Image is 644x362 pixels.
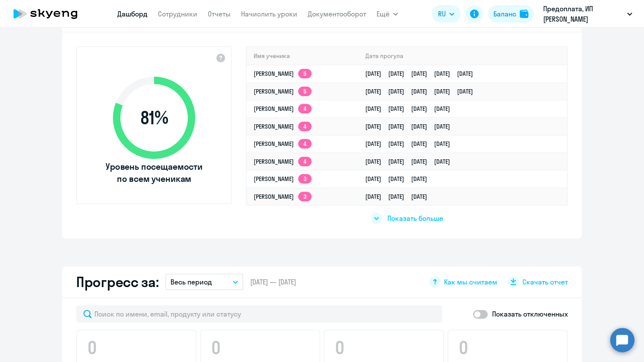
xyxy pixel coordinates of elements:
app-skyeng-badge: 4 [298,122,312,131]
a: [DATE][DATE][DATE] [365,175,434,183]
span: 81 % [104,107,204,128]
button: Ещё [377,5,398,23]
a: [DATE][DATE][DATE][DATE][DATE] [365,87,480,95]
a: [DATE][DATE][DATE][DATE] [365,105,457,113]
a: Сотрудники [158,10,197,18]
button: Предоплата, ИП [PERSON_NAME] [PERSON_NAME] [539,3,637,24]
p: Предоплата, ИП [PERSON_NAME] [PERSON_NAME] [543,3,624,24]
div: Баланс [493,9,516,19]
span: [DATE] — [DATE] [250,277,296,287]
app-skyeng-badge: 5 [298,69,312,78]
a: [PERSON_NAME]4 [254,123,312,130]
app-skyeng-badge: 4 [298,104,312,113]
th: Имя ученика [247,47,358,65]
a: [DATE][DATE][DATE][DATE] [365,140,457,148]
a: Документооборот [308,10,366,18]
app-skyeng-badge: 3 [298,192,312,201]
th: Дата прогула [358,47,567,65]
a: [PERSON_NAME]5 [254,87,312,95]
p: Весь период [171,277,212,287]
span: Ещё [377,9,390,19]
a: [PERSON_NAME]4 [254,105,312,113]
span: Как мы считаем [444,277,497,287]
a: [DATE][DATE][DATE][DATE][DATE] [365,70,480,78]
input: Поиск по имени, email, продукту или статусу [76,305,442,323]
app-skyeng-badge: 4 [298,139,312,149]
a: Начислить уроки [241,10,297,18]
span: Показать больше [387,213,443,223]
a: [PERSON_NAME]4 [254,140,312,148]
a: [DATE][DATE][DATE][DATE] [365,158,457,165]
a: [DATE][DATE][DATE][DATE] [365,123,457,130]
app-skyeng-badge: 4 [298,157,312,166]
button: Весь период [165,274,243,290]
button: Балансbalance [488,5,534,23]
a: [PERSON_NAME]3 [254,175,312,183]
p: Показать отключенных [492,309,568,319]
a: [PERSON_NAME]4 [254,158,312,165]
a: [PERSON_NAME]5 [254,70,312,78]
a: [DATE][DATE][DATE] [365,193,434,200]
h2: Прогресс за: [76,273,158,291]
a: Дашборд [117,10,148,18]
app-skyeng-badge: 5 [298,87,312,96]
a: Отчеты [208,10,231,18]
span: Скачать отчет [522,277,568,287]
a: [PERSON_NAME]3 [254,193,312,200]
img: balance [520,10,528,18]
app-skyeng-badge: 3 [298,174,312,184]
span: RU [438,9,446,19]
span: Уровень посещаемости по всем ученикам [104,161,204,185]
button: RU [432,5,460,23]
